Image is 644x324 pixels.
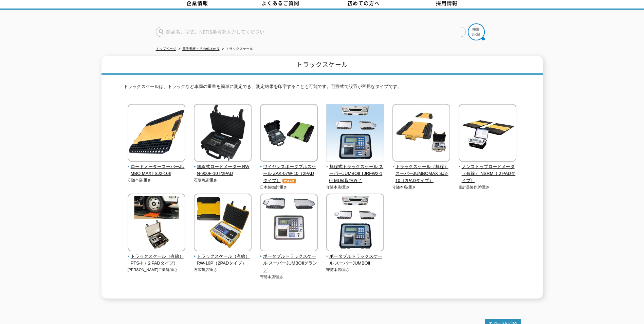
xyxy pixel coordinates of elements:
[326,104,384,163] img: 無線式トラックスケール スーパーJUMBOⅡ TJRFW2-10LMU※取扱終了
[260,104,318,163] img: ワイヤレスポータブルスケール ZAK-07W-10（2PADタイプ）
[326,194,384,253] img: ポータブルトラックスケール スーパーJUMBOⅡ
[194,247,252,267] a: トラックスケール（有線） RW-10P（2PADタイプ）
[326,267,384,273] p: 守随本店/重さ
[156,27,466,37] input: 商品名、型式、NETIS番号を入力してください
[182,47,220,51] a: 電子天秤・その他はかり
[326,163,384,184] span: 無線式トラックスケール スーパーJUMBOⅡ TJRFW2-10LMU※取扱終了
[221,46,253,53] li: トラックスケール
[459,157,517,184] a: ノンストップロードメータ（有線） NSRM（２PADタイプ）
[128,267,186,273] p: [PERSON_NAME]工業所/重さ
[459,104,516,163] img: ノンストップロードメータ（有線） NSRM（２PADタイプ）
[194,267,252,273] p: 石蔵商店/重さ
[194,104,252,163] img: 無線式ロードメーター RWN-900F-10T/2PAD
[326,253,384,267] span: ポータブルトラックスケール スーパーJUMBOⅡ
[128,177,186,183] p: 守随本店/重さ
[260,247,318,274] a: ポータブルトラックスケール スーパーJUMBOⅡグランデ
[392,163,450,184] span: トラックスケール（無線） スーパーJUMBOMAX SJ2-10（2PADタイプ）
[459,163,517,184] span: ノンストップロードメータ（有線） NSRM（２PADタイプ）
[260,163,318,184] span: ワイヤレスポータブルスケール ZAK-07W-10（2PADタイプ）
[102,56,543,75] h1: トラックスケール
[156,47,176,51] a: トップページ
[124,83,521,94] p: トラックスケールは、トラックなど車両の重量を簡単に測定でき、測定結果を印字することも可能です。可搬式で設置が容易なタイプです。
[459,184,517,190] p: 宝計器製作所/重さ
[392,184,450,190] p: 守随本店/重さ
[326,157,384,184] a: 無線式トラックスケール スーパーJUMBOⅡ TJRFW2-10LMU※取扱終了
[128,253,186,267] span: トラックスケール（有線） PTS-Ⅱ（２PADタイプ）
[128,157,186,177] a: ロードメータースーパーJUMBO MAXⅡ SJ2-10Ⅱ
[326,184,384,190] p: 守随本店/重さ
[128,194,185,253] img: トラックスケール（有線） PTS-Ⅱ（２PADタイプ）
[128,247,186,267] a: トラックスケール（有線） PTS-Ⅱ（２PADタイプ）
[194,163,252,178] span: 無線式ロードメーター RWN-900F-10T/2PAD
[260,184,318,190] p: 日本製衡所/重さ
[468,23,485,40] img: btn_search.png
[392,104,450,163] img: トラックスケール（無線） スーパーJUMBOMAX SJ2-10（2PADタイプ）
[260,253,318,274] span: ポータブルトラックスケール スーパーJUMBOⅡグランデ
[326,247,384,267] a: ポータブルトラックスケール スーパーJUMBOⅡ
[260,194,318,253] img: ポータブルトラックスケール スーパーJUMBOⅡグランデ
[128,163,186,178] span: ロードメータースーパーJUMBO MAXⅡ SJ2-10Ⅱ
[392,157,450,184] a: トラックスケール（無線） スーパーJUMBOMAX SJ2-10（2PADタイプ）
[281,179,298,183] img: オススメ
[194,177,252,183] p: 石蔵商店/重さ
[260,274,318,280] p: 守随本店/重さ
[194,253,252,267] span: トラックスケール（有線） RW-10P（2PADタイプ）
[194,194,252,253] img: トラックスケール（有線） RW-10P（2PADタイプ）
[260,157,318,184] a: ワイヤレスポータブルスケール ZAK-07W-10（2PADタイプ）オススメ
[194,157,252,177] a: 無線式ロードメーター RWN-900F-10T/2PAD
[128,104,185,163] img: ロードメータースーパーJUMBO MAXⅡ SJ2-10Ⅱ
